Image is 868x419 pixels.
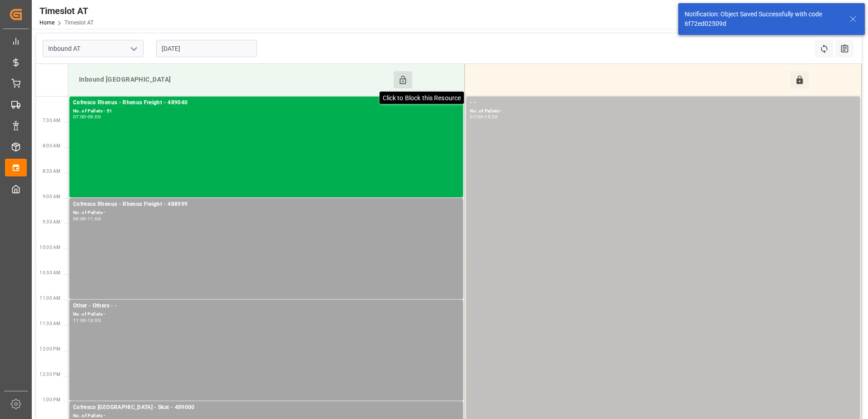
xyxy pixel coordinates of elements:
[470,115,483,119] div: 07:00
[39,19,54,26] a: Home
[86,318,88,322] div: -
[39,245,60,250] span: 10:00 AM
[156,40,257,57] input: DD.MM.YYYY
[73,403,459,412] div: Cofresco [GEOGRAPHIC_DATA] - Skat - 489000
[483,115,484,119] div: -
[470,107,856,115] div: No. of Pallets -
[685,10,841,29] div: Notification: Object Saved Successfully with code 6f72ed02509d
[73,200,459,209] div: Cofresco Rhenus - Rhenus Freight - 488999
[127,42,140,56] button: open menu
[39,270,60,275] span: 10:30 AM
[86,217,88,221] div: -
[43,40,143,57] input: Type to search/select
[43,143,60,148] span: 8:00 AM
[43,169,60,174] span: 8:30 AM
[73,217,86,221] div: 09:00
[39,372,60,377] span: 12:30 PM
[43,397,60,402] span: 1:00 PM
[88,115,101,119] div: 09:00
[39,346,60,351] span: 12:00 PM
[88,318,101,322] div: 13:00
[43,219,60,224] span: 9:30 AM
[39,321,60,326] span: 11:30 AM
[88,217,101,221] div: 11:00
[86,115,88,119] div: -
[43,194,60,199] span: 9:00 AM
[73,302,459,311] div: Other - Others - -
[73,209,459,217] div: No. of Pallets -
[73,318,86,322] div: 11:00
[75,71,394,88] div: Inbound [GEOGRAPHIC_DATA]
[470,98,856,107] div: - -
[39,4,94,18] div: Timeslot AT
[73,107,459,115] div: No. of Pallets - 51
[73,98,459,107] div: Cofresco Rhenus - Rhenus Freight - 489040
[484,115,498,119] div: 15:30
[43,118,60,123] span: 7:30 AM
[39,296,60,301] span: 11:00 AM
[73,311,459,318] div: No. of Pallets -
[73,115,86,119] div: 07:00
